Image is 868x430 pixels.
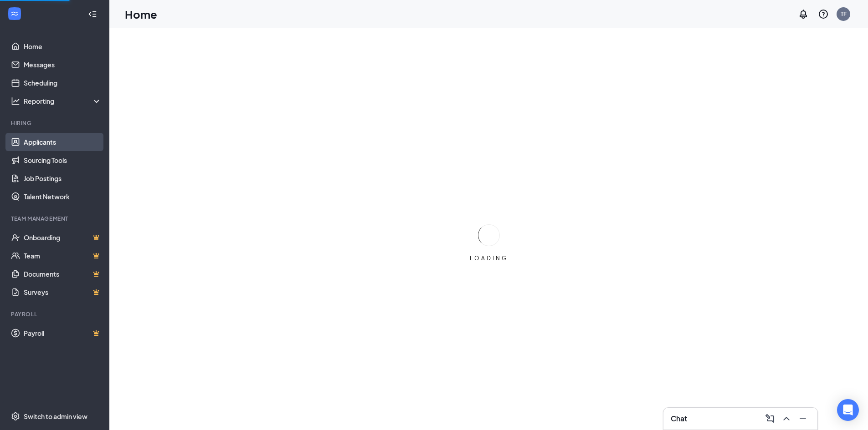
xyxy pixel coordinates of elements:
[11,310,100,318] div: Payroll
[24,283,102,301] a: SurveysCrown
[818,9,829,20] svg: QuestionInfo
[24,151,102,169] a: Sourcing Tools
[24,74,102,92] a: Scheduling
[24,96,102,106] div: Reporting
[88,10,97,19] svg: Collapse
[779,411,794,426] button: ChevronUp
[837,399,859,421] div: Open Intercom Messenger
[24,56,102,74] a: Messages
[24,37,102,56] a: Home
[11,96,20,106] svg: Analysis
[796,411,810,426] button: Minimize
[11,215,100,223] div: Team Management
[24,228,102,247] a: OnboardingCrown
[24,412,87,421] div: Switch to admin view
[841,10,847,18] div: TF
[781,413,792,424] svg: ChevronUp
[765,413,776,424] svg: ComposeMessage
[24,324,102,342] a: PayrollCrown
[671,414,687,424] h3: Chat
[24,169,102,187] a: Job Postings
[24,247,102,265] a: TeamCrown
[10,9,19,18] svg: WorkstreamLogo
[11,119,100,127] div: Hiring
[798,9,809,20] svg: Notifications
[125,6,157,22] h1: Home
[24,133,102,151] a: Applicants
[797,413,808,424] svg: Minimize
[24,187,102,206] a: Talent Network
[11,412,20,421] svg: Settings
[24,265,102,283] a: DocumentsCrown
[466,254,512,262] div: LOADING
[763,411,777,426] button: ComposeMessage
